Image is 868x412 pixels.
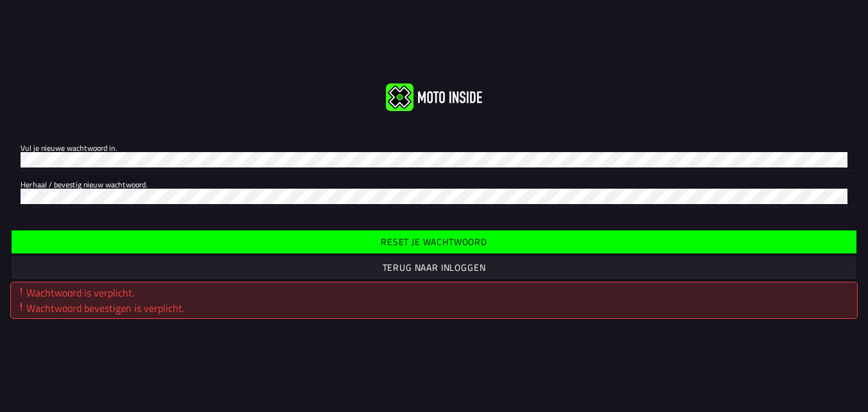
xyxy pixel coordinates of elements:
ion-text: Reset je wachtwoord [381,237,487,246]
input: Herhaal / bevestig nieuw wachtwoord. [21,189,847,204]
div: Wachtwoord bevestigen is verplicht. [16,300,852,316]
div: Wachtwoord is verplicht. [16,285,852,300]
ion-button: Terug naar inloggen [12,256,856,279]
input: Vul je nieuwe wachtwoord in. [21,152,847,167]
